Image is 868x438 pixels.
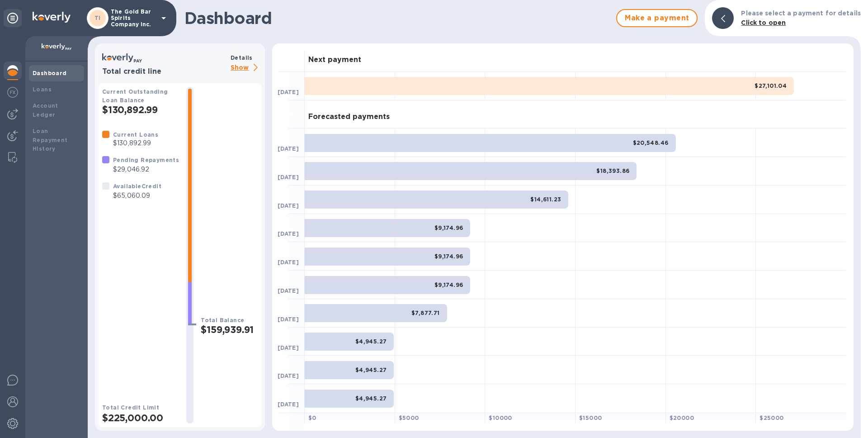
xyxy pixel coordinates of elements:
b: [DATE] [278,401,299,408]
b: Total Balance [201,317,244,324]
b: TI [94,14,101,21]
b: Account Ledger [33,102,58,118]
b: $9,174.96 [434,224,463,231]
b: [DATE] [278,89,299,95]
h3: Forecasted payments [308,113,390,121]
b: [DATE] [278,287,299,294]
b: Current Outstanding Loan Balance [102,88,168,104]
p: $130,892.99 [113,138,158,148]
b: $ 5000 [399,414,419,421]
img: Foreign exchange [7,87,18,98]
b: $ 20000 [670,414,694,421]
span: Make a payment [624,13,689,24]
b: Current Loans [113,131,158,138]
h3: Next payment [308,56,361,64]
b: [DATE] [278,202,299,209]
b: $ 15000 [579,414,602,421]
b: [DATE] [278,344,299,351]
b: [DATE] [278,259,299,266]
h2: $159,939.91 [201,324,258,335]
h1: Dashboard [184,9,612,28]
p: $29,046.92 [113,165,179,174]
b: $9,174.96 [434,253,463,260]
p: Show [231,62,261,74]
b: Details [231,54,253,61]
b: Pending Repayments [113,157,179,163]
b: Please select a payment for details [741,10,861,17]
b: [DATE] [278,174,299,181]
b: $7,877.71 [411,309,440,316]
b: $9,174.96 [434,281,463,288]
h2: $130,892.99 [102,104,179,115]
div: Unpin categories [4,9,22,27]
b: [DATE] [278,145,299,152]
b: Dashboard [33,70,67,76]
b: $4,945.27 [355,338,387,345]
b: $ 0 [308,414,316,421]
b: Available Credit [113,183,161,190]
b: Loan Repayment History [33,128,68,152]
b: $27,101.04 [755,82,787,89]
p: The Gold Bar Spirits Company Inc. [111,9,156,28]
b: [DATE] [278,316,299,323]
b: Click to open [741,19,786,26]
b: $ 25000 [759,414,783,421]
b: $14,611.23 [530,196,561,203]
b: $20,548.46 [633,139,669,146]
button: Make a payment [616,9,698,27]
b: $4,945.27 [355,367,387,373]
b: Loans [33,86,52,93]
h2: $225,000.00 [102,412,179,424]
b: Total Credit Limit [102,404,159,411]
b: $18,393.86 [596,167,629,174]
img: Logo [33,12,71,23]
b: $ 10000 [489,414,512,421]
b: [DATE] [278,230,299,237]
b: $4,945.27 [355,395,387,402]
b: [DATE] [278,372,299,379]
p: $65,060.09 [113,191,161,200]
h3: Total credit line [102,67,227,76]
